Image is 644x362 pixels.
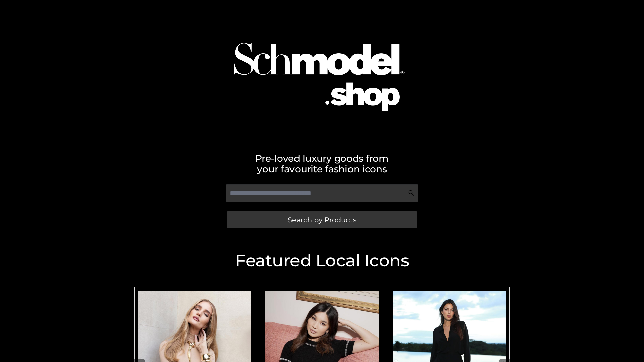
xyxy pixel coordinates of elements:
img: Search Icon [408,190,415,196]
a: Search by Products [227,211,417,228]
span: Search by Products [288,216,356,223]
h2: Featured Local Icons​ [131,252,513,269]
h2: Pre-loved luxury goods from your favourite fashion icons [131,153,513,174]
